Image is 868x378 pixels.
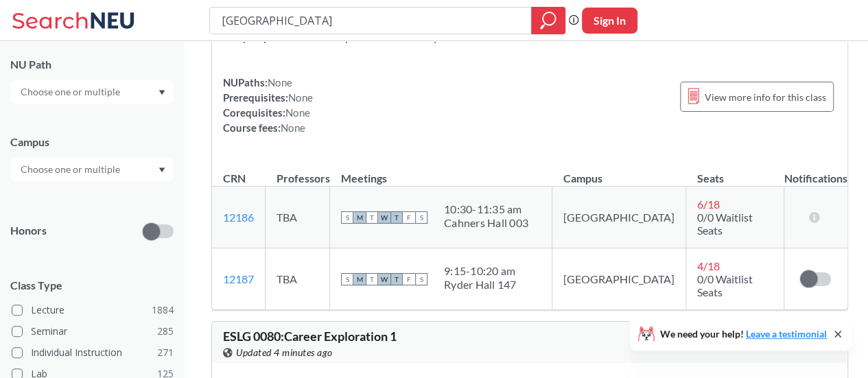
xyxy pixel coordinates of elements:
[531,7,565,34] div: magnifying glass
[285,106,310,119] span: None
[660,329,827,339] span: We need your help!
[540,11,556,30] svg: magnifying glass
[10,57,174,72] div: NU Path
[159,167,165,173] svg: Dropdown arrow
[444,216,528,230] div: Cahners Hall 003
[159,90,165,95] svg: Dropdown arrow
[444,278,517,292] div: Ryder Hall 147
[236,345,333,360] span: Updated 4 minutes ago
[415,273,427,285] span: S
[10,278,174,293] span: Class Type
[14,84,129,100] input: Choose one or multiple
[784,157,847,187] th: Notifications
[341,273,353,285] span: S
[12,322,174,340] label: Seminar
[223,211,254,224] a: 12186
[288,91,313,104] span: None
[14,161,129,178] input: Choose one or multiple
[697,259,720,272] span: 4 / 18
[705,88,826,106] span: View more info for this class
[697,198,720,211] span: 6 / 18
[390,211,403,224] span: T
[552,248,686,310] td: [GEOGRAPHIC_DATA]
[444,202,528,216] div: 10:30 - 11:35 am
[12,301,174,319] label: Lecture
[552,187,686,248] td: [GEOGRAPHIC_DATA]
[403,273,415,285] span: F
[366,211,378,224] span: T
[582,8,637,34] button: Sign In
[157,345,174,360] span: 271
[10,134,174,150] div: Campus
[330,157,552,187] th: Meetings
[281,121,305,134] span: None
[10,158,174,181] div: Dropdown arrow
[686,157,784,187] th: Seats
[403,211,415,224] span: F
[266,248,330,310] td: TBA
[552,157,686,187] th: Campus
[353,211,366,224] span: M
[223,171,246,186] div: CRN
[220,9,521,32] input: Class, professor, course number, "phrase"
[157,324,174,339] span: 285
[152,303,174,318] span: 1884
[366,273,378,285] span: T
[353,273,366,285] span: M
[390,273,403,285] span: T
[12,344,174,362] label: Individual Instruction
[223,329,397,344] span: ESLG 0080 : Career Exploration 1
[268,76,292,88] span: None
[378,211,390,224] span: W
[378,273,390,285] span: W
[444,264,517,278] div: 9:15 - 10:20 am
[697,272,753,298] span: 0/0 Waitlist Seats
[266,187,330,248] td: TBA
[10,223,47,239] p: Honors
[341,211,353,224] span: S
[10,80,174,104] div: Dropdown arrow
[697,211,753,237] span: 0/0 Waitlist Seats
[223,272,254,285] a: 12187
[266,157,330,187] th: Professors
[223,75,313,135] div: NUPaths: Prerequisites: Corequisites: Course fees:
[746,328,827,340] a: Leave a testimonial
[415,211,427,224] span: S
